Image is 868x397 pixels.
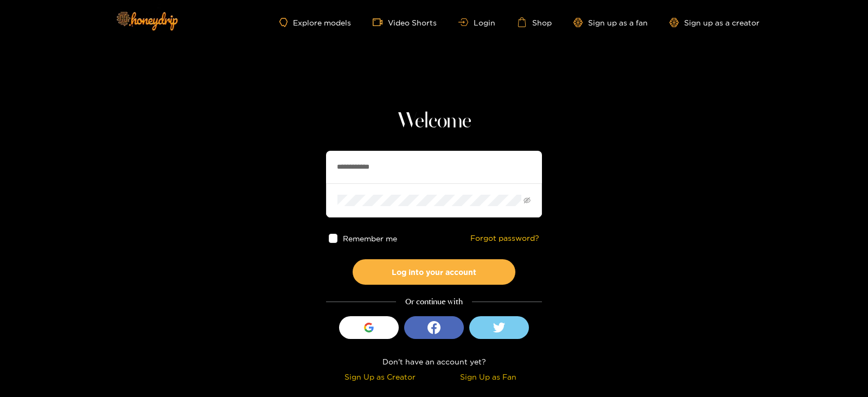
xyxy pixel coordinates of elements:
[353,259,515,285] button: Log into your account
[343,234,398,242] span: Remember me
[279,18,351,27] a: Explore models
[373,17,437,27] a: Video Shorts
[669,18,759,27] a: Sign up as a creator
[326,108,542,135] h1: Welcome
[470,234,539,243] a: Forgot password?
[326,296,542,308] div: Or continue with
[373,17,388,27] span: video-camera
[437,370,539,383] div: Sign Up as Fan
[458,18,495,27] a: Login
[524,197,531,204] span: eye-invisible
[326,355,542,368] div: Don't have an account yet?
[517,17,552,27] a: Shop
[329,370,431,383] div: Sign Up as Creator
[573,18,648,27] a: Sign up as a fan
